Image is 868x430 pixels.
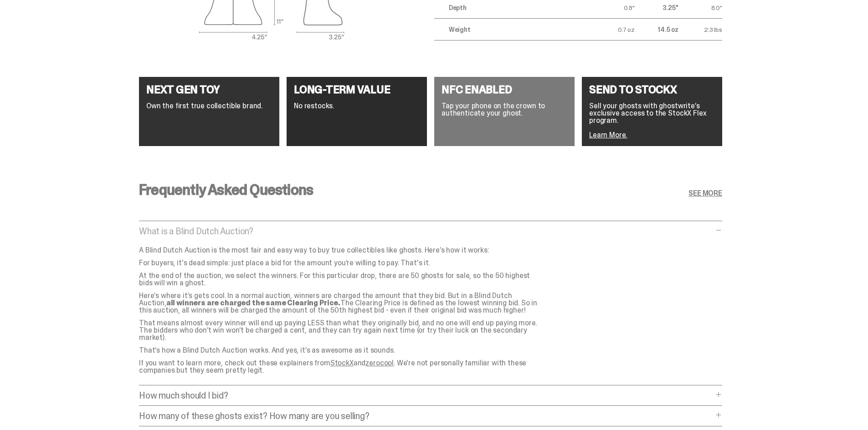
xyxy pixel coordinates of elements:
[330,358,354,368] a: StockX
[434,19,591,40] td: Weight
[139,319,540,341] p: That means almost every winner will end up paying LESS than what they originally bid, and no one ...
[589,102,715,124] p: Sell your ghosts with ghostwrite’s exclusive access to the StockX Flex program.
[139,391,713,400] p: How much should I bid?
[139,292,540,314] p: Here’s where it’s gets cool. In a normal auction, winners are charged the amount that they bid. B...
[635,19,678,40] td: 14.5 oz
[678,19,722,40] td: 2.3 lbs
[589,130,627,140] a: Learn More.
[139,227,713,236] p: What is a Blind Dutch Auction?
[139,272,540,287] p: At the end of the auction, we select the winners. For this particular drop, there are 50 ghosts f...
[688,190,722,197] a: SEE MORE
[442,102,567,117] p: Tap your phone on the crown to authenticate your ghost.
[146,84,272,95] h4: NEXT GEN TOY
[139,411,713,420] p: How many of these ghosts exist? How many are you selling?
[139,182,313,197] h3: Frequently Asked Questions
[294,102,420,110] p: No restocks.
[365,358,394,368] a: zerocool
[139,247,540,254] p: A Blind Dutch Auction is the most fair and easy way to buy true collectibles like ghosts. Here’s ...
[294,84,420,95] h4: LONG-TERM VALUE
[139,359,540,374] p: If you want to learn more, check out these explainers from and . We're not personally familiar wi...
[139,259,540,267] p: For buyers, it's dead simple: just place a bid for the amount you’re willing to pay. That's it.
[139,347,540,354] p: That’s how a Blind Dutch Auction works. And yes, it’s as awesome as it sounds.
[589,84,715,95] h4: SEND TO STOCKX
[166,298,340,308] strong: all winners are charged the same Clearing Price.
[146,102,272,110] p: Own the first true collectible brand.
[591,19,635,40] td: 0.7 oz
[442,84,567,95] h4: NFC ENABLED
